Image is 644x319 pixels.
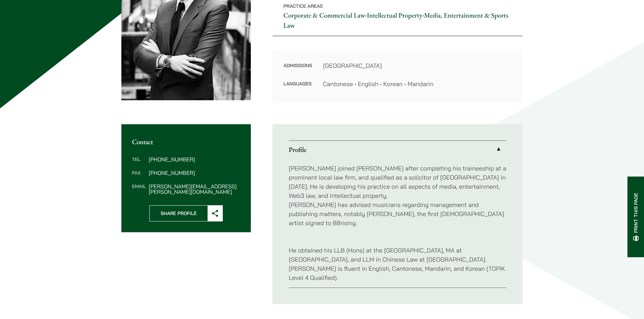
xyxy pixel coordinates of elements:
[132,138,240,146] h2: Contact
[323,79,512,88] dd: Cantonese • English • Korean • Mandarin
[132,170,146,184] dt: Fax
[132,184,146,194] dt: Email
[150,206,208,221] span: Share Profile
[149,170,240,176] dd: [PHONE_NUMBER]
[283,61,312,79] dt: Admissions
[283,11,508,30] a: Media, Entertainment & Sports Law
[149,205,223,221] button: Share Profile
[289,237,506,282] p: He obtained his LLB (Hons) at the [GEOGRAPHIC_DATA], MA at [GEOGRAPHIC_DATA], and LLM in Chinese ...
[283,79,312,88] dt: Languages
[149,184,240,194] dd: [PERSON_NAME][EMAIL_ADDRESS][PERSON_NAME][DOMAIN_NAME]
[289,158,506,288] div: Profile
[367,11,422,20] a: Intellectual Property
[283,3,323,9] span: Practice Areas
[132,157,146,170] dt: Tel
[283,11,365,20] a: Corporate & Commercial Law
[149,157,240,162] dd: [PHONE_NUMBER]
[323,61,512,70] dd: [GEOGRAPHIC_DATA]
[289,164,506,228] p: [PERSON_NAME] joined [PERSON_NAME] after completing his traineeship at a prominent local law firm...
[289,141,506,158] a: Profile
